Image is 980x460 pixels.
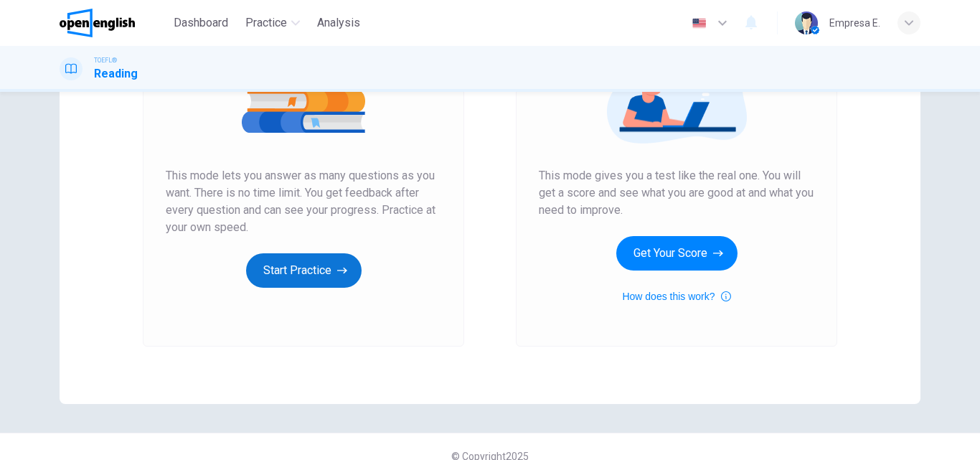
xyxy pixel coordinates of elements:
img: en [690,18,708,29]
button: How does this work? [622,288,730,305]
button: Start Practice [246,253,362,288]
span: This mode lets you answer as many questions as you want. There is no time limit. You get feedback... [166,167,441,236]
span: TOEFL® [94,55,117,65]
button: Dashboard [168,10,234,36]
img: Profile picture [795,11,818,34]
div: Empresa E. [829,14,880,32]
a: OpenEnglish logo [60,9,168,37]
button: Practice [240,10,306,36]
button: Get Your Score [616,236,738,271]
span: Dashboard [174,14,228,32]
span: This mode gives you a test like the real one. You will get a score and see what you are good at a... [539,167,814,219]
button: Analysis [311,10,366,36]
h1: Reading [94,65,138,83]
span: Practice [245,14,287,32]
img: OpenEnglish logo [60,9,135,37]
span: Analysis [317,14,360,32]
